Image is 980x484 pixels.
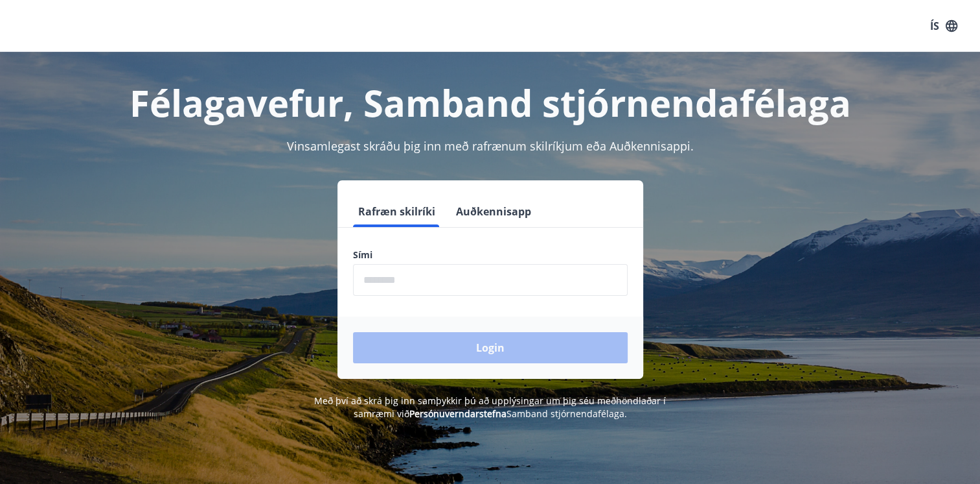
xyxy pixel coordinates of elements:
a: Persónuverndarstefna [409,407,507,420]
span: Vinsamlegast skráðu þig inn með rafrænum skilríkjum eða Auðkennisappi. [287,138,694,154]
span: Með því að skrá þig inn samþykkir þú að upplýsingar um þig séu meðhöndlaðar í samræmi við Samband... [314,394,666,420]
button: Rafræn skilríki [353,196,440,227]
label: Sími [353,248,628,261]
button: Auðkennisapp [451,196,536,227]
h1: Félagavefur, Samband stjórnendafélaga [40,78,941,127]
button: ÍS [923,14,964,38]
